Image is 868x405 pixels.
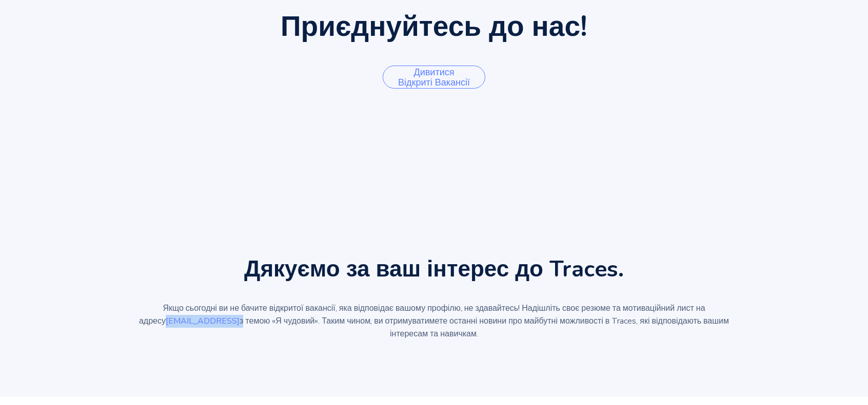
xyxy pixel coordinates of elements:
[398,66,470,89] font: Дивитися відкриті вакансії
[166,315,240,327] a: [EMAIL_ADDRESS]
[244,254,624,285] font: Дякуємо за ваш інтерес до Traces.
[139,303,705,327] font: Якщо сьогодні ви не бачите відкритої вакансії, яка відповідає вашому профілю, не здавайтесь! Наді...
[240,315,729,339] font: з темою «Я чудовий». Таким чином, ви отримуватимете останні новини про майбутні можливості в Trac...
[281,7,587,46] font: Приєднуйтесь до нас!
[383,66,485,89] a: Дивитися відкриті вакансії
